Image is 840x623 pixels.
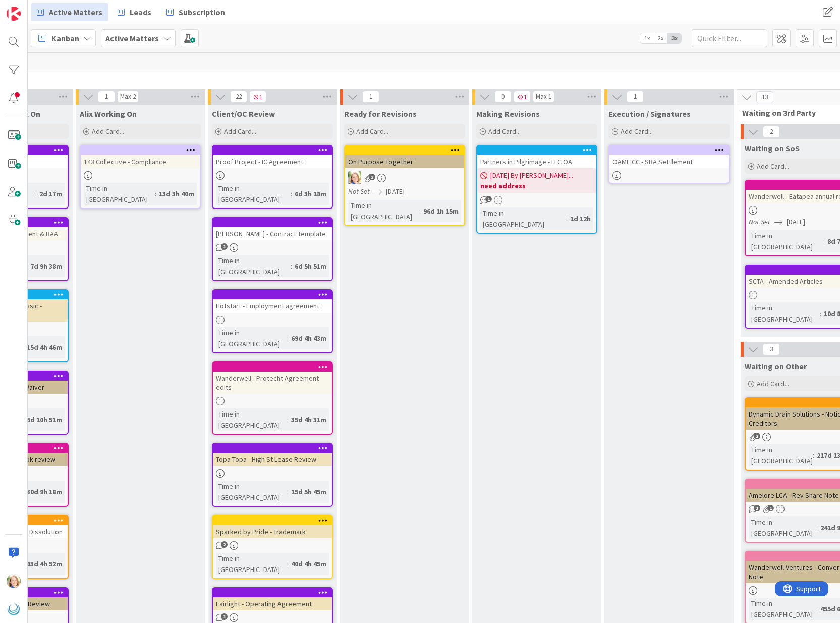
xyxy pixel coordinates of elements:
span: 1 [221,613,228,620]
span: 1 [249,91,266,103]
div: On Purpose Together [345,155,464,168]
div: On Purpose Together [345,146,464,168]
div: 143 Collective - Compliance [81,146,200,168]
span: Subscription [179,6,225,18]
img: AD [348,171,361,184]
div: 6d 5h 51m [292,261,329,272]
div: Max 2 [120,94,136,99]
span: : [566,213,568,224]
span: Support [21,2,46,14]
a: Hotstart - Employment agreementTime in [GEOGRAPHIC_DATA]:69d 4h 43m [212,289,333,353]
div: Time in [GEOGRAPHIC_DATA] [216,183,291,205]
a: 143 Collective - ComplianceTime in [GEOGRAPHIC_DATA]:13d 3h 40m [80,145,201,209]
span: : [287,414,289,425]
input: Quick Filter... [692,29,767,47]
span: Waiting on Other [745,361,807,371]
div: OAME CC - SBA Settlement [609,146,729,168]
span: [DATE] By [PERSON_NAME]... [490,170,573,181]
div: 35d 10h 51m [21,414,65,425]
span: : [419,205,421,217]
div: 13d 3h 40m [156,188,197,199]
i: Not Set [749,217,770,226]
span: 1 [627,91,644,103]
span: : [820,308,821,319]
div: Time in [GEOGRAPHIC_DATA] [216,255,291,277]
div: 96d 1h 15m [421,205,461,217]
div: Time in [GEOGRAPHIC_DATA] [749,516,816,539]
span: 2 [221,541,228,548]
div: Wanderwell - Protecht Agreement edits [213,372,332,394]
div: Partners in Pilgrimage - LLC OA [477,155,596,168]
div: Time in [GEOGRAPHIC_DATA] [749,444,813,466]
div: 40d 4h 45m [289,558,329,569]
a: [PERSON_NAME] - Contract TemplateTime in [GEOGRAPHIC_DATA]:6d 5h 51m [212,217,333,281]
span: 3x [667,33,681,43]
div: 7d 9h 38m [28,261,65,272]
div: 15d 4h 46m [24,342,65,353]
div: [PERSON_NAME] - Contract Template [213,227,332,240]
span: Add Card... [488,127,521,136]
img: avatar [7,602,21,616]
div: Time in [GEOGRAPHIC_DATA] [480,207,566,230]
div: Sparked by Pride - Trademark [213,516,332,538]
span: 1 [98,91,115,103]
span: : [813,450,814,461]
a: Topa Topa - High St Lease ReviewTime in [GEOGRAPHIC_DATA]:15d 5h 45m [212,443,333,507]
div: 2d 17m [37,188,65,199]
div: Time in [GEOGRAPHIC_DATA] [216,553,287,575]
span: 22 [230,91,247,103]
div: [PERSON_NAME] - Contract Template [213,218,332,240]
div: 6d 3h 18m [292,188,329,199]
div: 69d 4h 43m [289,333,329,344]
div: Time in [GEOGRAPHIC_DATA] [749,230,823,252]
a: Active Matters [31,3,108,21]
a: Wanderwell - Protecht Agreement editsTime in [GEOGRAPHIC_DATA]:35d 4h 31m [212,361,333,435]
span: Add Card... [757,379,789,388]
span: 2x [654,33,667,43]
div: Proof Project - IC Agreement [213,146,332,168]
span: [DATE] [386,186,405,197]
div: Max 1 [536,94,551,99]
span: 2 [754,433,760,439]
div: Time in [GEOGRAPHIC_DATA] [749,598,816,620]
span: 1 [485,196,492,202]
span: Execution / Signatures [608,109,691,119]
span: 1x [640,33,654,43]
div: 143 Collective - Compliance [81,155,200,168]
span: : [291,188,292,199]
span: 1 [514,91,531,103]
span: Alix Working On [80,109,137,119]
div: AD [345,171,464,184]
span: : [816,603,818,614]
div: Fairlight - Operating Agreement [213,588,332,610]
span: 1 [221,243,228,250]
span: Add Card... [224,127,256,136]
div: Hotstart - Employment agreement [213,299,332,313]
div: 83d 4h 52m [24,558,65,569]
a: Sparked by Pride - TrademarkTime in [GEOGRAPHIC_DATA]:40d 4h 45m [212,515,333,579]
div: Time in [GEOGRAPHIC_DATA] [216,327,287,349]
div: Proof Project - IC Agreement [213,155,332,168]
span: : [291,261,292,272]
span: Leads [130,6,151,18]
div: Partners in Pilgrimage - LLC OA [477,146,596,168]
span: 3 [763,343,780,355]
img: AD [7,574,21,588]
span: [DATE] [787,217,805,227]
span: : [287,558,289,569]
span: 1 [362,91,379,103]
span: 1 [767,505,774,511]
div: Hotstart - Employment agreement [213,290,332,313]
div: 1d 12h [568,213,593,224]
span: Add Card... [356,127,388,136]
span: 0 [494,91,512,103]
div: Fairlight - Operating Agreement [213,597,332,610]
a: Leads [111,3,157,21]
a: OAME CC - SBA Settlement [608,145,730,184]
a: Proof Project - IC AgreementTime in [GEOGRAPHIC_DATA]:6d 3h 18m [212,145,333,209]
span: Making Revisions [476,109,540,119]
i: Not Set [348,187,370,196]
span: 13 [756,91,773,103]
a: Partners in Pilgrimage - LLC OA[DATE] By [PERSON_NAME]...need addressTime in [GEOGRAPHIC_DATA]:1d... [476,145,597,234]
span: Client/OC Review [212,109,275,119]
